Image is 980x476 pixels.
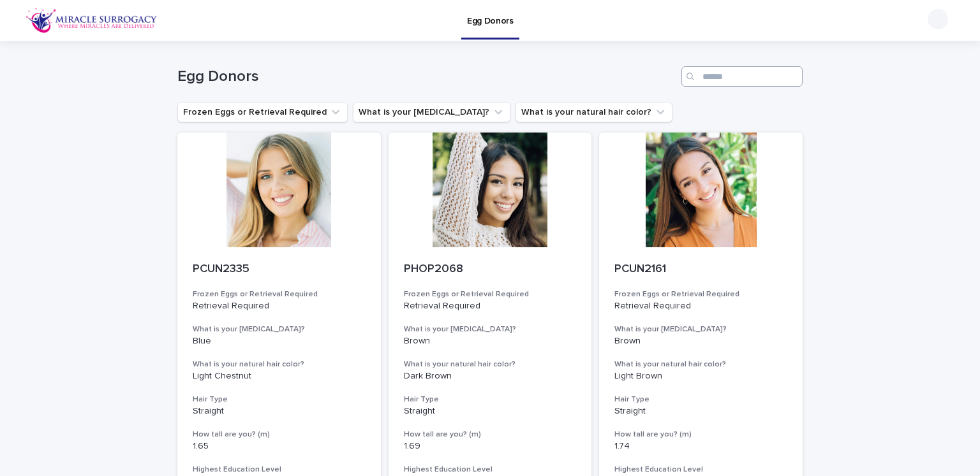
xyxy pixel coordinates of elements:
[614,359,787,370] h3: What is your natural hair color?
[614,406,787,417] p: Straight
[404,441,577,452] p: 1.69
[404,289,577,299] h3: Frozen Eggs or Retrieval Required
[404,263,577,277] p: PHOP2068
[193,289,366,299] h3: Frozen Eggs or Retrieval Required
[614,371,787,382] p: Light Brown
[193,429,366,440] h3: How tall are you? (m)
[353,102,510,122] button: What is your eye color?
[404,324,577,335] h3: What is your [MEDICAL_DATA]?
[193,301,366,312] p: Retrieval Required
[193,406,366,417] p: Straight
[614,324,787,335] h3: What is your [MEDICAL_DATA]?
[193,359,366,370] h3: What is your natural hair color?
[614,289,787,299] h3: Frozen Eggs or Retrieval Required
[193,324,366,335] h3: What is your [MEDICAL_DATA]?
[614,441,787,452] p: 1.74
[404,394,577,405] h3: Hair Type
[614,394,787,405] h3: Hair Type
[177,68,676,86] h1: Egg Donors
[404,406,577,417] p: Straight
[614,429,787,440] h3: How tall are you? (m)
[681,66,803,87] input: Search
[193,441,366,452] p: 1.65
[404,371,577,382] p: Dark Brown
[614,263,787,277] p: PCUN2161
[193,263,366,277] p: PCUN2335
[26,8,158,33] img: OiFFDOGZQuirLhrlO1ag
[404,429,577,440] h3: How tall are you? (m)
[404,359,577,370] h3: What is your natural hair color?
[516,102,672,122] button: What is your natural hair color?
[193,465,366,475] h3: Highest Education Level
[193,394,366,405] h3: Hair Type
[404,465,577,475] h3: Highest Education Level
[177,102,348,122] button: Frozen Eggs or Retrieval Required
[193,336,366,347] p: Blue
[404,336,577,347] p: Brown
[614,336,787,347] p: Brown
[614,301,787,312] p: Retrieval Required
[193,371,366,382] p: Light Chestnut
[614,465,787,475] h3: Highest Education Level
[404,301,577,312] p: Retrieval Required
